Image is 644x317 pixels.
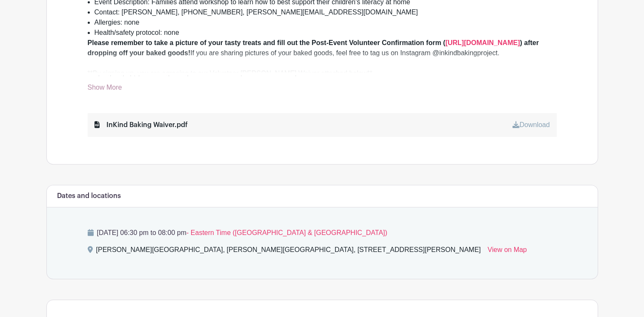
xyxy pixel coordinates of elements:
strong: ) after dropping off your baked goods! [88,39,539,57]
div: If you are sharing pictures of your baked goods, feel free to tag us on Instagram @inkindbakingpr... [88,38,557,58]
a: [URL][DOMAIN_NAME] [445,39,520,46]
a: View on Map [487,245,527,258]
li: Health/safety protocol: none [94,28,557,38]
div: [PERSON_NAME][GEOGRAPHIC_DATA], [PERSON_NAME][GEOGRAPHIC_DATA], [STREET_ADDRESS][PERSON_NAME] [96,245,481,258]
div: **By signing up, you are agreeing to our Volunteer [PERSON_NAME] Waiver attached below** [88,68,557,79]
h6: Dates and locations [57,192,121,200]
strong: Please remember to take a picture of your tasty treats and fill out the Post-Event Volunteer Conf... [88,39,446,46]
div: InKind Baking Waiver.pdf [94,120,188,130]
li: Allergies: none [94,17,557,28]
p: [DATE] 06:30 pm to 08:00 pm [88,228,557,238]
li: Contact: [PERSON_NAME], [PHONE_NUMBER], [PERSON_NAME][EMAIL_ADDRESS][DOMAIN_NAME] [94,7,557,17]
a: Show More [88,84,122,94]
span: - Eastern Time ([GEOGRAPHIC_DATA] & [GEOGRAPHIC_DATA]) [186,229,387,236]
a: Download [512,121,550,128]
